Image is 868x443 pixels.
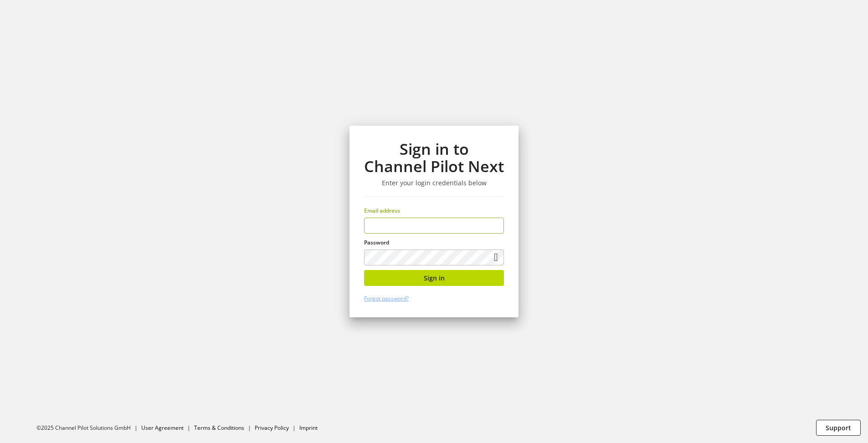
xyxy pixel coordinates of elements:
[424,273,445,283] span: Sign in
[364,140,504,175] h1: Sign in to Channel Pilot Next
[364,207,400,214] span: Email address
[141,424,184,432] a: User Agreement
[364,270,504,286] button: Sign in
[826,423,851,433] span: Support
[364,295,409,302] a: Forgot password?
[194,424,244,432] a: Terms & Conditions
[255,424,289,432] a: Privacy Policy
[816,420,861,436] button: Support
[364,179,504,187] h3: Enter your login credentials below
[299,424,318,432] a: Imprint
[36,424,141,432] li: ©2025 Channel Pilot Solutions GmbH
[364,239,389,246] span: Password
